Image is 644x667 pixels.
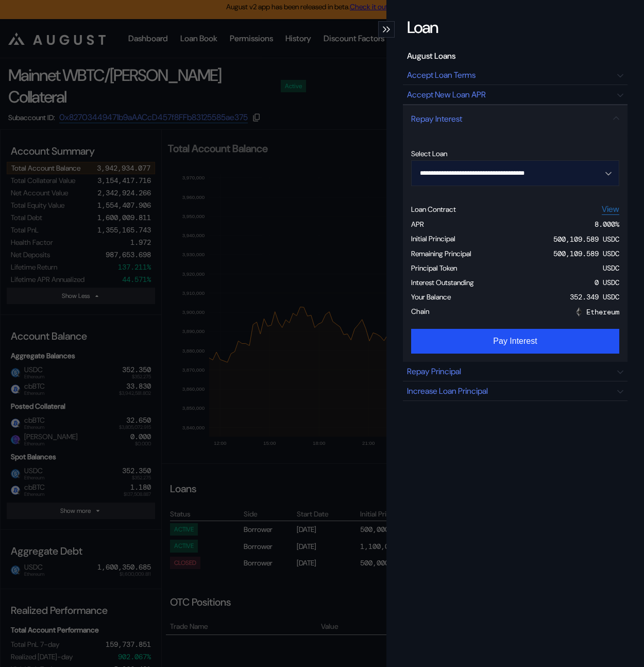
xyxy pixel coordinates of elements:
[574,307,619,316] div: Ethereum
[411,220,424,229] div: APR
[553,249,619,258] div: 500,109.589 USDC
[411,249,471,258] div: Remaining Principal
[407,70,476,80] div: Accept Loan Terms
[407,51,455,61] div: August Loans
[574,307,584,316] img: 1
[411,307,429,316] div: Chain
[570,292,619,302] div: 352.349 USDC
[407,386,488,396] div: Increase Loan Principal
[602,204,619,215] a: View
[411,160,619,186] button: Open menu
[407,366,461,377] div: Repay Principal
[407,16,438,38] div: Loan
[407,89,486,100] div: Accept New Loan APR
[411,263,457,273] div: Principal Token
[553,235,619,244] div: 500,109.589 USDC
[411,234,455,243] div: Initial Principal
[411,113,462,124] div: Repay Interest
[411,205,456,214] div: Loan Contract
[411,278,474,287] div: Interest Outstanding
[411,292,451,302] div: Your Balance
[595,278,619,287] div: 0 USDC
[411,329,619,354] button: Pay Interest
[411,149,619,158] div: Select Loan
[603,263,619,273] div: USDC
[595,220,619,229] div: 8.000 %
